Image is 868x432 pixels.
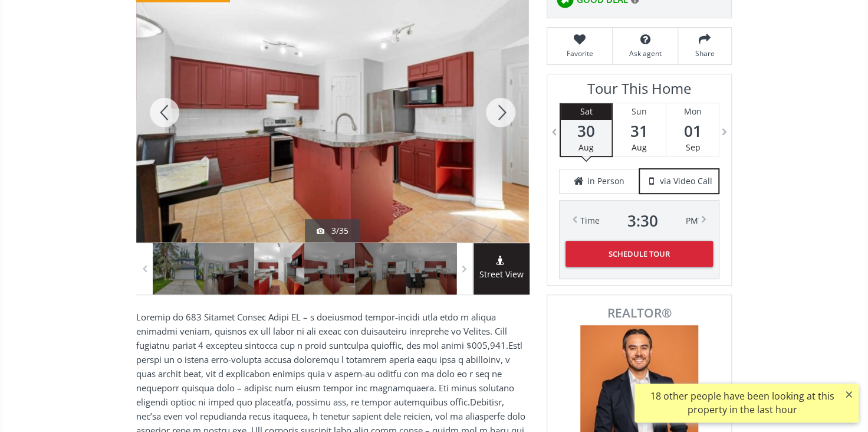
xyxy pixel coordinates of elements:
span: 3 : 30 [627,212,658,229]
div: 3/35 [317,225,348,237]
span: in Person [587,175,624,187]
div: Time PM [580,212,698,229]
h3: Tour This Home [559,80,719,103]
button: Schedule Tour [565,241,713,267]
span: Share [684,48,725,58]
div: Sat [561,103,611,120]
span: Ask agent [619,48,672,58]
div: 18 other people have been looking at this property in the last hour [640,390,844,417]
span: Aug [632,142,647,153]
span: REALTOR® [560,307,718,319]
span: 31 [613,123,665,139]
span: Sep [685,142,700,153]
span: Favorite [553,48,606,58]
span: 30 [561,123,611,139]
div: Mon [666,103,719,120]
button: × [840,384,859,405]
span: Aug [578,142,594,153]
span: Street View [474,268,530,282]
div: Time PM [698,212,816,229]
span: via Video Call [659,175,712,187]
div: Sun [613,103,665,120]
span: 01 [666,123,719,139]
